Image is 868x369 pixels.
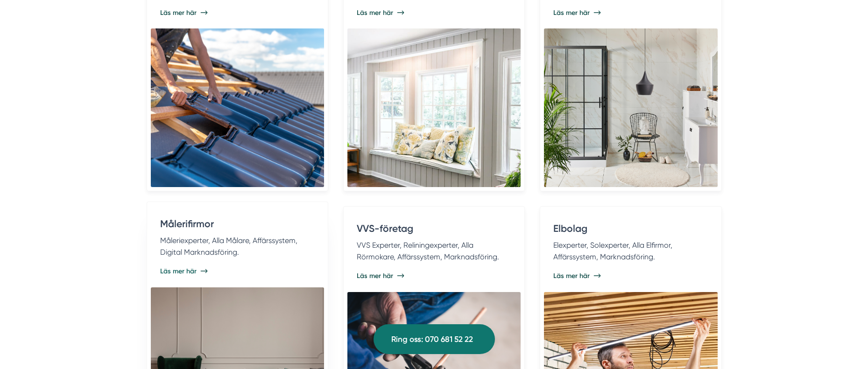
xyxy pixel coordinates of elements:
[160,217,315,234] h4: Målerifirmor
[151,28,324,187] img: Digital Marknadsföring till Takfirmor
[357,271,393,280] span: Läs mer här
[347,28,521,187] img: Digital Marknadsföring till Fönsterfirmor
[374,324,495,354] a: Ring oss: 070 681 52 22
[553,222,708,239] h4: Elbolag
[553,271,590,280] span: Läs mer här
[357,239,511,263] p: VVS Experter, Reliningexperter, Alla Rörmokare, Affärssystem, Marknadsföring.
[160,235,315,258] p: Måleriexperter, Alla Målare, Affärssystem, Digital Marknadsföring.
[553,8,590,17] span: Läs mer här
[544,28,717,187] img: Digital Marknadsföring till Badrumsföretag
[160,8,197,17] span: Läs mer här
[391,333,473,346] span: Ring oss: 070 681 52 22
[160,266,197,276] span: Läs mer här
[357,222,511,239] h4: VVS-företag
[553,239,708,263] p: Elexperter, Solexperter, Alla Elfirmor, Affärssystem, Marknadsföring.
[357,8,393,17] span: Läs mer här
